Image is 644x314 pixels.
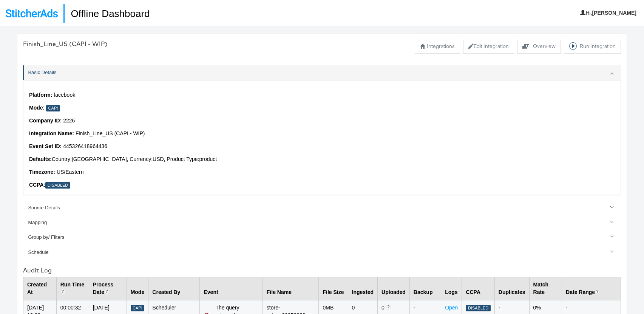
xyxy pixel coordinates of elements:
div: Basic Details [23,80,621,200]
th: Backup [409,277,441,300]
th: Event [200,277,263,300]
strong: Integration Name: [29,130,74,136]
a: Open [445,305,458,311]
button: Integrations [415,40,460,53]
p: Finish_Line_US (CAPI - WIP) [29,130,615,138]
th: CCPA [462,277,494,300]
a: Group by/ Filters [23,230,621,245]
div: Source Details [28,204,617,212]
b: [PERSON_NAME] [592,10,636,16]
div: Mapping [28,219,617,226]
p: US/Eastern [29,169,615,176]
p: 445326418964436 [29,143,615,150]
button: Overview [517,40,561,53]
div: Capi [46,105,60,111]
th: Date Range [562,277,621,300]
strong: Mode: [29,105,45,111]
div: Disabled [45,182,70,189]
img: StitcherAds [6,9,58,17]
p: 2226 [29,117,615,125]
div: Disabled [466,305,490,311]
h1: Offline Dashboard [63,4,150,23]
th: Match Rate [529,277,562,300]
a: Basic Details [23,65,621,80]
strong: CCPA: [29,182,45,188]
th: Mode [127,277,148,300]
div: Finish_Line_US (CAPI - WIP) [23,40,108,48]
div: Group by/ Filters [28,234,617,241]
button: Edit Integration [463,40,514,53]
th: Run Time [56,277,89,300]
p: facebook [29,91,615,99]
th: Process Date [89,277,127,300]
div: Capi [131,305,145,311]
th: Ingested [348,277,378,300]
a: Mapping [23,215,621,230]
strong: Timezone: [29,169,55,175]
div: Audit Log [23,266,621,275]
a: Schedule [23,245,621,260]
button: Run Integration [564,40,621,53]
strong: Event Set ID : [29,143,62,149]
strong: Platform: [29,92,52,98]
th: Created By [148,277,200,300]
th: Logs [441,277,462,300]
th: Duplicates [494,277,529,300]
strong: Company ID: [29,118,62,124]
th: Uploaded [378,277,410,300]
div: Basic Details [28,69,617,76]
a: Source Details [23,200,621,215]
th: Created At [23,277,57,300]
th: File Name [263,277,319,300]
th: File Size [319,277,348,300]
strong: Defaults: [29,156,52,162]
div: Schedule [28,249,617,256]
p: Country: [GEOGRAPHIC_DATA] , Currency: USD , Product Type: product [29,156,615,163]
